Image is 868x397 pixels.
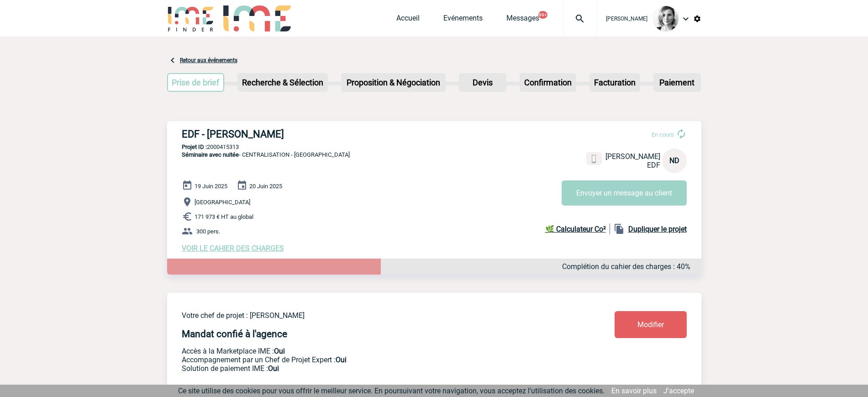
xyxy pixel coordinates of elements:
[182,151,350,158] span: - CENTRALISATION - [GEOGRAPHIC_DATA]
[182,128,456,140] h3: EDF - [PERSON_NAME]
[182,355,561,364] p: Prestation payante
[342,74,445,91] p: Proposition & Négociation
[182,311,561,320] p: Votre chef de projet : [PERSON_NAME]
[167,5,215,32] img: IME-Finder
[590,155,598,163] img: portable.png
[562,180,687,206] button: Envoyer un message au client
[182,347,561,355] p: Accès à la Marketplace IME :
[182,328,287,339] h4: Mandat confié à l'agence
[195,213,253,220] span: 171 973 € HT au global
[506,14,539,26] a: Messages
[647,161,660,169] span: EDF
[182,143,207,150] b: Projet ID :
[195,199,250,206] span: [GEOGRAPHIC_DATA]
[614,223,625,234] img: file_copy-black-24dp.png
[195,183,227,190] span: 19 Juin 2025
[167,143,701,150] p: 2000415313
[182,244,284,253] a: VOIR LE CAHIER DES CHARGES
[663,386,694,395] a: J'accepte
[611,386,657,395] a: En savoir plus
[521,74,575,91] p: Confirmation
[249,183,282,190] span: 20 Juin 2025
[268,364,279,373] b: Oui
[605,152,660,161] span: [PERSON_NAME]
[178,386,605,395] span: Ce site utilise des cookies pour vous offrir le meilleur service. En poursuivant votre navigation...
[538,11,547,19] button: 99+
[274,347,285,355] b: Oui
[182,151,239,158] span: Séminaire avec nuitée
[238,74,327,91] p: Recherche & Sélection
[652,131,674,138] span: En cours
[637,320,664,329] span: Modifier
[545,223,610,234] a: 🌿 Calculateur Co²
[336,355,347,364] b: Oui
[628,225,687,233] b: Dupliquer le projet
[196,228,220,235] span: 300 pers.
[443,14,483,26] a: Evénements
[180,57,237,64] a: Retour aux événements
[606,16,647,22] span: [PERSON_NAME]
[182,364,561,373] p: Conformité aux process achat client, Prise en charge de la facturation, Mutualisation de plusieur...
[653,6,679,32] img: 103019-1.png
[460,74,505,91] p: Devis
[545,225,606,233] b: 🌿 Calculateur Co²
[168,74,224,91] p: Prise de brief
[396,14,420,26] a: Accueil
[669,156,679,165] span: ND
[590,74,639,91] p: Facturation
[654,74,700,91] p: Paiement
